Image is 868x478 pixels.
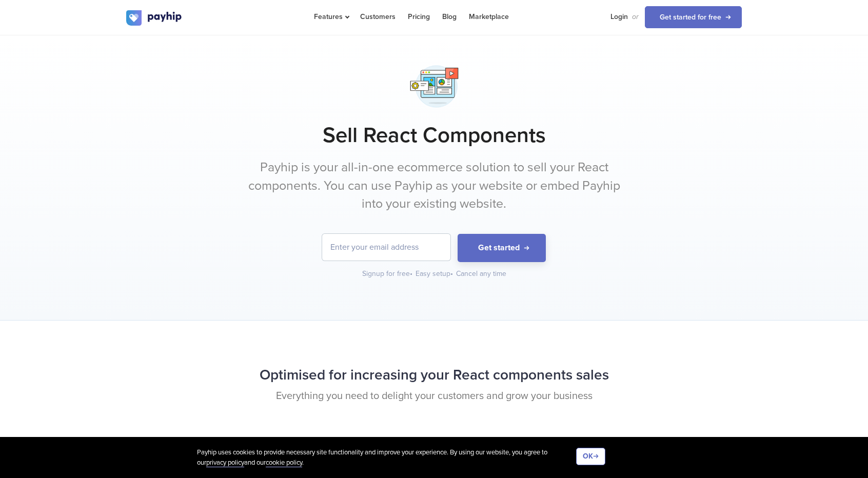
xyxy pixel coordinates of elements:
[242,158,626,213] p: Payhip is your all-in-one ecommerce solution to sell your React components. You can use Payhip as...
[266,459,302,467] a: cookie policy
[410,269,412,278] span: •
[126,123,742,148] h1: Sell React Components
[197,448,576,468] div: Payhip uses cookies to provide necessary site functionality and improve your experience. By using...
[576,448,605,465] button: OK
[456,269,506,279] div: Cancel any time
[314,12,348,21] span: Features
[450,269,453,278] span: •
[126,362,742,389] h2: Optimised for increasing your React components sales
[416,269,454,279] div: Easy setup
[645,6,742,28] a: Get started for free
[458,234,546,262] button: Get started
[206,459,244,467] a: privacy policy
[126,389,742,404] p: Everything you need to delight your customers and grow your business
[126,10,183,26] img: logo.svg
[408,61,460,112] img: media-setting-7itjd1iuo5hr9occquutw.png
[362,269,413,279] div: Signup for free
[322,234,450,261] input: Enter your email address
